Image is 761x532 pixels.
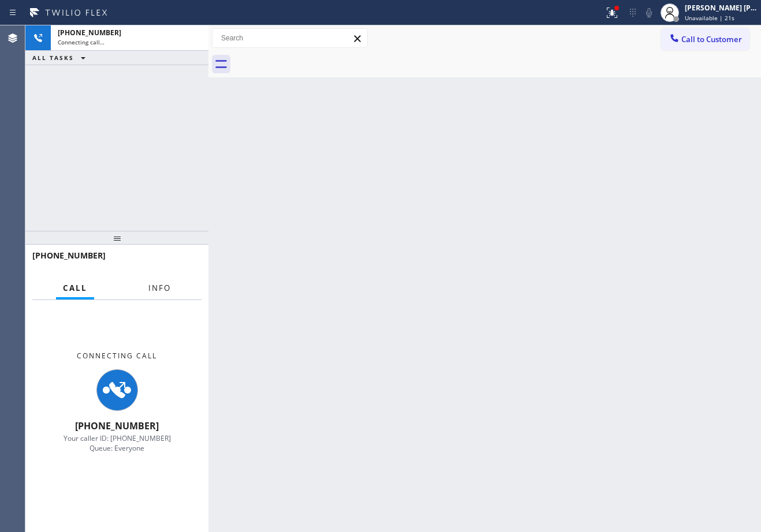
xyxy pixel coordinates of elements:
[58,38,105,46] span: Connecting call…
[685,3,758,13] div: [PERSON_NAME] [PERSON_NAME] Dahil
[75,419,159,432] span: [PHONE_NUMBER]
[212,29,367,47] input: Search
[685,14,734,22] span: Unavailable | 21s
[141,277,178,299] button: Info
[32,250,106,261] span: [PHONE_NUMBER]
[641,5,657,21] button: Mute
[661,28,749,50] button: Call to Customer
[25,51,97,65] button: ALL TASKS
[56,277,94,299] button: Call
[148,283,171,293] span: Info
[32,54,74,62] span: ALL TASKS
[681,34,742,44] span: Call to Customer
[64,433,171,453] span: Your caller ID: [PHONE_NUMBER] Queue: Everyone
[63,283,87,293] span: Call
[58,28,121,38] span: [PHONE_NUMBER]
[77,351,157,361] span: Connecting Call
